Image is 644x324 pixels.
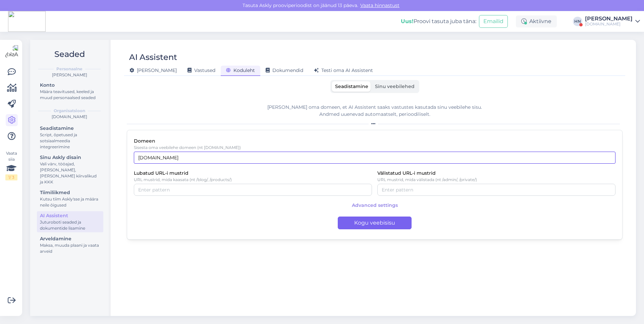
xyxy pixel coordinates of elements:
div: Sinu Askly disain [40,154,100,161]
span: Vastused [187,67,215,73]
label: Domeen [134,138,155,145]
b: Organisatsioon [54,108,85,114]
div: Määra teavitused, keeled ja muud personaalsed seaded [40,89,100,101]
b: Personaalne [56,66,83,72]
a: ArveldamineMaksa, muuda plaani ja vaata arveid [37,234,103,255]
input: Enter pattern [382,186,611,193]
span: Dokumendid [266,67,303,73]
div: [PERSON_NAME] oma domeen, et AI Assistent saaks vastustes kasutada sinu veebilehe sisu. Andmed uu... [127,104,623,118]
span: [PERSON_NAME] [129,67,177,73]
div: Konto [40,82,100,89]
div: HN [573,17,582,26]
div: Vali värv, tööajad, [PERSON_NAME], [PERSON_NAME] kiirvalikud ja KKK [40,161,100,185]
p: URL mustrid, mida välistada (nt /admin/, /private/) [377,177,615,182]
div: Tiimiliikmed [40,189,100,196]
button: Advanced settings [134,199,615,211]
div: AI Assistent [129,51,177,64]
a: TiimiliikmedKutsu tiim Askly'sse ja määra neile õigused [37,188,103,209]
p: URL mustrid, mida kaasata (nt /blog/, /products/) [134,177,372,182]
a: KontoMäära teavitused, keeled ja muud personaalsed seaded [37,81,103,102]
a: [PERSON_NAME][DOMAIN_NAME] [585,16,640,27]
img: Askly Logo [5,45,18,58]
h2: Seaded [36,48,103,61]
div: Vaata siia [5,150,17,180]
div: [PERSON_NAME] [36,72,103,78]
div: Aktiivne [516,15,557,27]
div: AI Assistent [40,212,100,219]
div: Juturoboti seaded ja dokumentide lisamine [40,219,100,231]
div: [DOMAIN_NAME] [585,21,633,27]
button: Kogu veebisisu [338,217,412,229]
div: 1 / 3 [5,174,17,180]
div: [DOMAIN_NAME] [36,114,103,120]
input: example.com [134,152,615,164]
label: Välistatud URL-i mustrid [377,170,436,177]
span: Testi oma AI Assistent [314,67,373,73]
input: Enter pattern [138,186,368,193]
a: AI AssistentJuturoboti seaded ja dokumentide lisamine [37,211,103,232]
button: Emailid [479,15,508,28]
label: Lubatud URL-i mustrid [134,170,189,177]
div: Script, õpetused ja sotsiaalmeedia integreerimine [40,132,100,150]
div: Maksa, muuda plaani ja vaata arveid [40,242,100,254]
div: Proovi tasuta juba täna: [401,17,476,25]
div: [PERSON_NAME] [585,16,633,21]
a: SeadistamineScript, õpetused ja sotsiaalmeedia integreerimine [37,124,103,151]
span: Seadistamine [335,83,368,89]
div: Arveldamine [40,235,100,242]
a: Vaata hinnastust [358,2,401,8]
a: Sinu Askly disainVali värv, tööajad, [PERSON_NAME], [PERSON_NAME] kiirvalikud ja KKK [37,153,103,186]
div: Kutsu tiim Askly'sse ja määra neile õigused [40,196,100,208]
div: Seadistamine [40,125,100,132]
span: Advanced settings [352,199,398,211]
p: Sisesta oma veebilehe domeen (nt [DOMAIN_NAME]) [134,145,615,150]
b: Uus! [401,18,414,24]
span: Koduleht [226,67,255,73]
span: Sinu veebilehed [375,83,415,89]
